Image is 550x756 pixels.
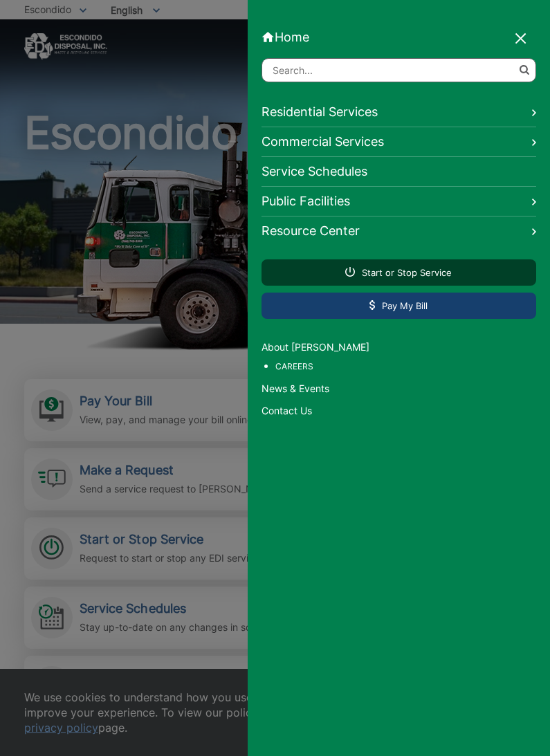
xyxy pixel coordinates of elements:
[262,293,536,319] a: Pay My Bill
[345,266,452,279] span: Start or Stop Service
[262,58,536,82] input: Search
[262,187,536,216] a: Public Facilities
[262,403,536,418] a: Contact Us
[262,216,536,246] a: Resource Center
[262,30,536,44] a: Home
[275,359,536,374] a: Careers
[262,98,536,127] a: Residential Services
[262,259,536,286] a: Start or Stop Service
[262,340,536,355] a: About [PERSON_NAME]
[262,381,536,396] a: News & Events
[262,127,536,157] a: Commercial Services
[262,157,536,187] a: Service Schedules
[369,299,428,312] span: Pay My Bill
